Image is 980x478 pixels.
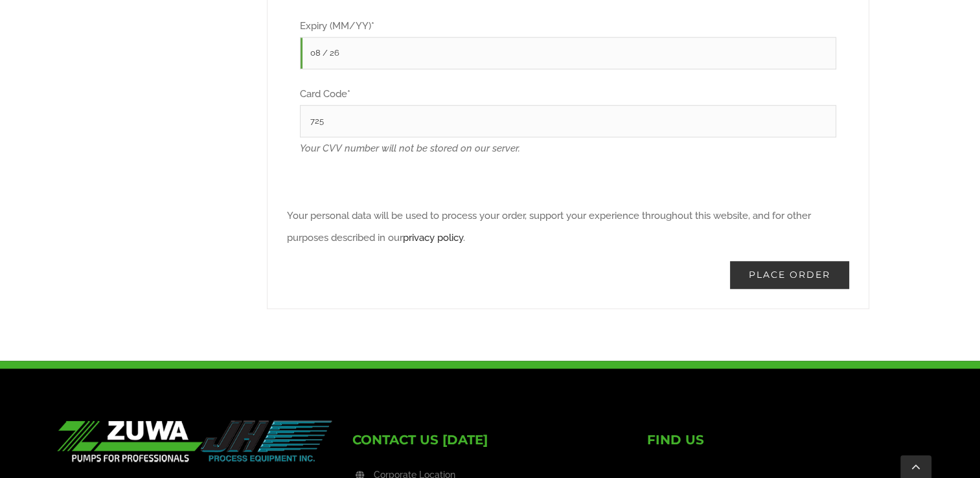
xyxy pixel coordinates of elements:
[300,105,836,137] input: CVC
[300,20,374,32] label: Expiry (MM/YY)
[300,142,520,154] em: Your CVV number will not be stored on our server.
[300,88,350,100] label: Card Code
[352,430,628,450] h4: CONTACT US [DATE]
[287,205,849,249] p: Your personal data will be used to process your order, support your experience throughout this we...
[730,261,849,289] button: Place order
[300,37,836,69] input: MM / YY
[403,232,463,244] a: privacy policy
[647,430,923,450] h4: FIND US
